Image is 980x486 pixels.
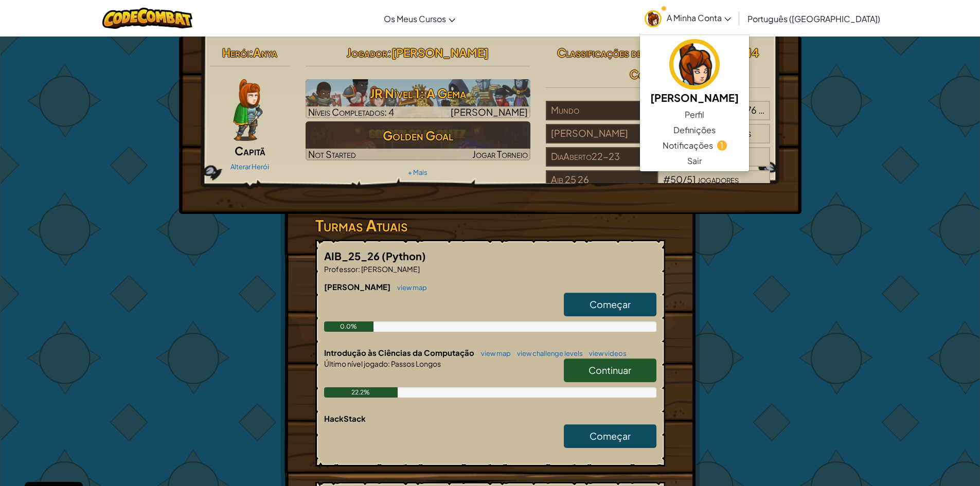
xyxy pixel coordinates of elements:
[379,5,460,32] a: Os Meus Cursos
[650,89,739,105] h5: [PERSON_NAME]
[546,124,658,143] div: [PERSON_NAME]
[546,111,771,122] a: Mundo#5 048 757/8 159 976jogadores
[324,413,366,423] span: HackStack
[306,121,530,160] img: Golden Goal
[306,82,530,105] h3: JR Nível 1: A Gema
[645,10,662,27] img: avatar
[253,45,277,60] span: Anya
[546,180,771,192] a: Aib 25 26#50/51jogadores
[698,173,739,185] span: jogadores
[451,106,528,118] span: [PERSON_NAME]
[683,173,687,185] span: /
[233,79,262,141] img: captain-pose.png
[306,79,530,118] a: Jogar Próximo Nível
[590,298,631,310] span: Começar
[102,8,192,29] img: CodeCombat logo
[324,387,398,398] div: 22.2%
[687,173,696,185] span: 51
[546,101,658,120] div: Mundo
[308,148,356,160] span: Not Started
[663,173,670,185] span: #
[324,249,382,262] span: AIB_25_26
[388,359,390,368] span: :
[387,45,391,60] span: :
[640,107,749,122] a: Perfil
[640,122,749,138] a: Definições
[324,282,392,292] span: [PERSON_NAME]
[717,140,727,150] span: 1
[590,430,631,442] span: Começar
[669,39,720,89] img: avatar
[640,38,749,107] a: [PERSON_NAME]
[391,45,489,60] span: [PERSON_NAME]
[472,148,528,160] span: Jogar Torneio
[347,45,387,60] span: Jogador
[742,5,885,32] a: Português ([GEOGRAPHIC_DATA])
[589,364,631,376] span: Continuar
[546,157,771,169] a: DiaAberto22-23#113/174jogadores
[667,12,731,23] span: A Minha Conta
[360,264,420,274] span: [PERSON_NAME]
[557,45,741,60] span: Classificações de Equipes da Liga de IA
[315,214,665,237] h3: Turmas Atuais
[235,143,265,158] span: Capitã
[640,138,749,153] a: Notificações1
[230,163,269,171] a: Alterar Herói
[546,134,771,146] a: [PERSON_NAME]#238/299jogadores
[308,106,394,118] span: Níveis Completados: 4
[663,139,713,152] span: Notificações
[408,168,427,176] a: + Mais
[324,359,388,368] span: Último nível jogado
[546,147,658,167] div: DiaAberto22-23
[584,349,627,357] a: view videos
[222,45,249,60] span: Herói
[640,153,749,169] a: Sair
[390,359,441,368] span: Passos Longos
[306,121,530,160] a: Golden GoalNot StartedJogar Torneio
[546,170,658,190] div: Aib 25 26
[639,2,736,34] a: A Minha Conta
[324,348,476,357] span: Introdução às Ciências da Computação
[564,424,656,448] a: Começar
[747,13,880,24] span: Português ([GEOGRAPHIC_DATA])
[382,249,426,262] span: (Python)
[249,45,253,60] span: :
[306,79,530,118] img: JR Nível 1: A Gema
[358,264,360,274] span: :
[512,349,583,357] a: view challenge levels
[324,264,358,274] span: Professor
[476,349,511,357] a: view map
[306,124,530,147] h3: Golden Goal
[670,173,683,185] span: 50
[324,321,374,332] div: 0.0%
[384,13,446,24] span: Os Meus Cursos
[392,283,427,292] a: view map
